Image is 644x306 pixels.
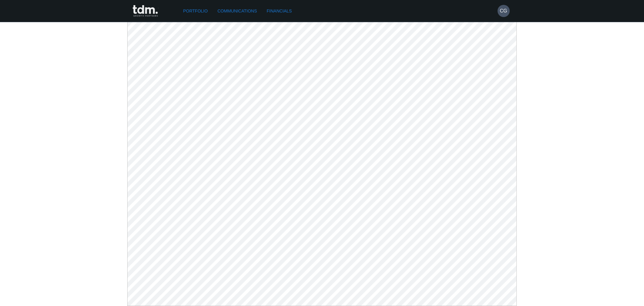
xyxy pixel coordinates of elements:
a: Communications [215,5,259,17]
a: Financials [264,5,294,17]
img: desktop-pdf [127,22,517,306]
h6: CG [500,7,507,15]
button: CG [498,5,510,17]
a: Portfolio [181,5,210,17]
